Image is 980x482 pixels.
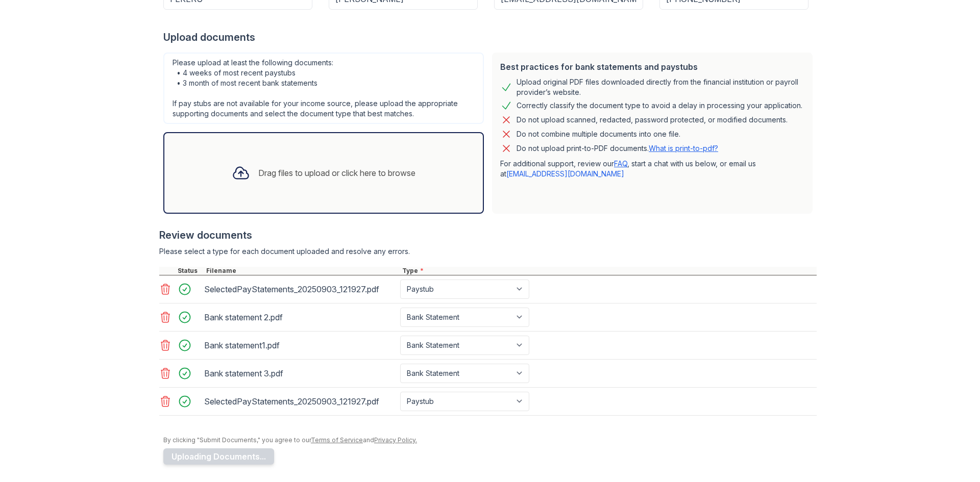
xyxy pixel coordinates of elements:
div: Bank statement 3.pdf [204,365,396,382]
div: Bank statement 2.pdf [204,309,396,325]
div: Type [400,267,817,275]
div: Best practices for bank statements and paystubs [500,61,804,73]
div: Upload documents [163,30,817,44]
p: For additional support, review our , start a chat with us below, or email us at [500,159,804,179]
button: Uploading Documents... [163,448,274,465]
div: Please select a type for each document uploaded and resolve any errors. [159,246,817,257]
div: Correctly classify the document type to avoid a delay in processing your application. [517,99,802,112]
a: Privacy Policy. [374,436,417,444]
div: Filename [204,267,400,275]
div: SelectedPayStatements_20250903_121927.pdf [204,281,396,297]
div: By clicking "Submit Documents," you agree to our and [163,436,817,444]
p: Do not upload print-to-PDF documents. [517,143,718,154]
div: Status [176,267,204,275]
div: Upload original PDF files downloaded directly from the financial institution or payroll provider’... [517,77,804,97]
div: Drag files to upload or click here to browse [258,167,415,179]
div: Bank statement1.pdf [204,337,396,353]
div: Review documents [159,228,817,242]
a: FAQ [614,159,627,168]
div: SelectedPayStatements_20250903_121927.pdf [204,393,396,410]
div: Do not combine multiple documents into one file. [517,128,680,140]
div: Please upload at least the following documents: • 4 weeks of most recent paystubs • 3 month of mo... [163,53,484,124]
a: [EMAIL_ADDRESS][DOMAIN_NAME] [506,169,624,178]
a: Terms of Service [311,436,363,444]
div: Do not upload scanned, redacted, password protected, or modified documents. [517,114,788,126]
a: What is print-to-pdf? [649,144,718,153]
